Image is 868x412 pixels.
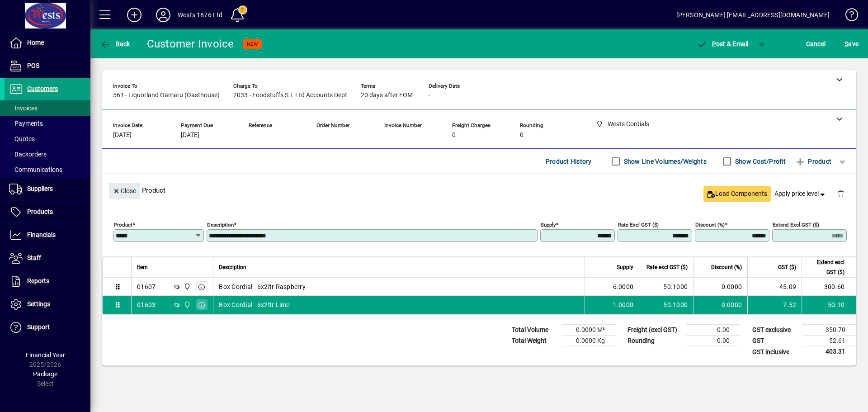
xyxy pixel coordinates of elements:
label: Show Line Volumes/Weights [622,157,707,166]
mat-label: Description [207,222,234,228]
button: Close [109,183,140,199]
a: Reports [5,270,90,293]
div: 01607 [137,282,156,291]
span: - [316,132,318,139]
a: Knowledge Base [839,2,857,31]
span: Close [113,184,136,199]
a: Staff [5,247,90,270]
label: Show Cost/Profit [733,157,786,166]
a: Invoices [5,100,90,116]
app-page-header-button: Close [107,186,142,194]
mat-label: Supply [541,222,556,228]
span: 0 [520,132,524,139]
mat-label: Discount (%) [695,222,725,228]
span: - [384,132,386,139]
td: GST exclusive [748,325,802,336]
span: Staff [27,254,41,261]
span: Description [219,262,246,272]
span: Backorders [9,151,47,158]
span: Reports [27,277,49,284]
td: 0.0000 Kg [561,336,616,346]
span: Package [33,370,57,378]
span: S [844,40,848,47]
span: Home [27,39,44,46]
a: Financials [5,224,90,246]
app-page-header-button: Back [90,36,140,52]
td: 7.52 [747,296,802,314]
a: Settings [5,293,90,316]
a: Payments [5,116,90,131]
span: Support [27,323,50,331]
span: Rate excl GST ($) [646,262,688,272]
a: Quotes [5,131,90,147]
span: Box Cordial - 6x2ltr Raspberry [219,282,306,291]
span: ave [844,37,859,51]
span: Box Cordial - 6x2ltr Lime [219,300,289,309]
td: 0.0000 [693,278,747,296]
button: Product History [542,153,595,170]
span: Product [795,154,831,169]
td: Rounding [623,336,686,346]
td: 50.10 [802,296,856,314]
button: Profile [149,7,178,23]
span: Quotes [9,135,35,142]
span: Extend excl GST ($) [807,257,844,277]
div: Wests 1876 Ltd [178,8,222,22]
button: Apply price level [771,186,830,202]
td: 350.70 [802,325,856,336]
div: 50.1000 [645,282,688,291]
div: Customer Invoice [147,37,234,51]
a: Suppliers [5,178,90,200]
td: 52.61 [802,336,856,346]
div: 01603 [137,300,156,309]
span: Supply [617,262,633,272]
span: Customers [27,85,58,92]
a: Communications [5,162,90,177]
div: [PERSON_NAME] [EMAIL_ADDRESS][DOMAIN_NAME] [676,8,830,22]
span: POS [27,62,39,69]
span: 6.0000 [613,282,634,291]
span: Financials [27,231,56,238]
td: GST [748,336,802,346]
span: Back [100,40,130,47]
button: Back [98,36,132,52]
span: P [712,40,716,47]
button: Add [120,7,149,23]
td: 0.00 [686,336,741,346]
button: Save [842,36,861,52]
button: Delete [830,183,852,204]
td: 403.31 [802,346,856,358]
a: Products [5,201,90,223]
span: Settings [27,300,50,308]
td: 0.0000 [693,296,747,314]
div: Product [102,174,856,207]
span: Financial Year [26,351,65,359]
span: Communications [9,166,62,173]
span: Payments [9,120,43,127]
span: Suppliers [27,185,53,192]
a: Support [5,316,90,339]
td: GST inclusive [748,346,802,358]
a: POS [5,55,90,77]
span: - [429,92,430,99]
mat-label: Product [114,222,132,228]
span: Cancel [806,37,826,51]
span: NEW [247,41,258,47]
mat-label: Rate excl GST ($) [618,222,659,228]
span: Wests Cordials [181,300,192,310]
td: Total Weight [507,336,561,346]
span: 561 - Liquorland Oamaru (Oasthouse) [113,92,220,99]
span: [DATE] [113,132,132,139]
button: Post & Email [692,36,753,52]
a: Home [5,32,90,54]
span: - [249,132,250,139]
app-page-header-button: Delete [830,189,852,198]
button: Load Components [703,186,771,202]
span: Load Components [707,189,767,199]
span: Products [27,208,53,215]
span: Product History [546,154,592,169]
span: 20 days after EOM [361,92,413,99]
mat-label: Extend excl GST ($) [773,222,819,228]
td: 300.60 [802,278,856,296]
td: Total Volume [507,325,561,336]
